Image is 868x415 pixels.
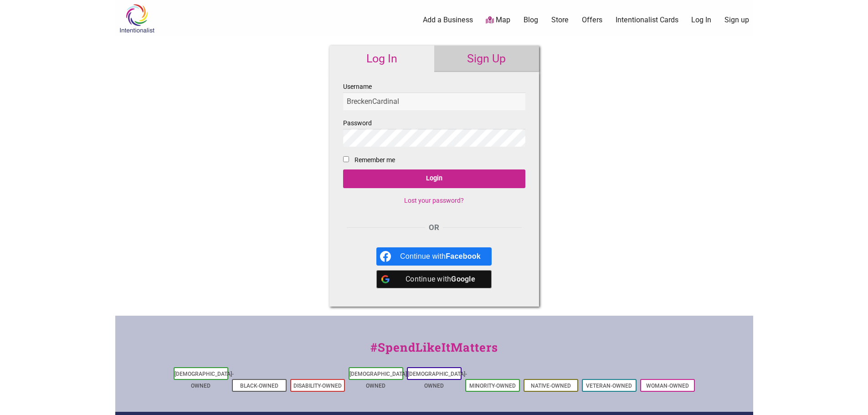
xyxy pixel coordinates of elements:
[349,371,409,389] a: [DEMOGRAPHIC_DATA]-Owned
[486,15,510,26] a: Map
[582,15,602,25] a: Offers
[343,81,525,110] label: Username
[551,15,569,25] a: Store
[376,247,492,266] a: Continue with <b>Facebook</b>
[115,338,753,365] div: #SpendLikeItMatters
[400,247,481,266] div: Continue with
[400,270,481,288] div: Continue with
[376,270,492,288] a: Continue with <b>Google</b>
[434,46,539,72] a: Sign Up
[586,383,632,389] a: Veteran-Owned
[343,92,525,110] input: Username
[446,252,481,260] b: Facebook
[293,383,342,389] a: Disability-Owned
[343,222,525,234] div: OR
[691,15,711,25] a: Log In
[343,169,525,188] input: Login
[343,129,525,147] input: Password
[469,383,516,389] a: Minority-Owned
[524,15,538,25] a: Blog
[646,383,689,389] a: Woman-Owned
[115,4,159,33] img: Intentionalist
[240,383,278,389] a: Black-Owned
[423,15,473,25] a: Add a Business
[616,15,678,25] a: Intentionalist Cards
[451,275,475,283] b: Google
[724,15,749,25] a: Sign up
[329,46,434,72] a: Log In
[343,118,525,147] label: Password
[175,371,234,389] a: [DEMOGRAPHIC_DATA]-Owned
[404,197,464,204] a: Lost your password?
[354,154,395,166] label: Remember me
[408,371,467,389] a: [DEMOGRAPHIC_DATA]-Owned
[531,383,571,389] a: Native-Owned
